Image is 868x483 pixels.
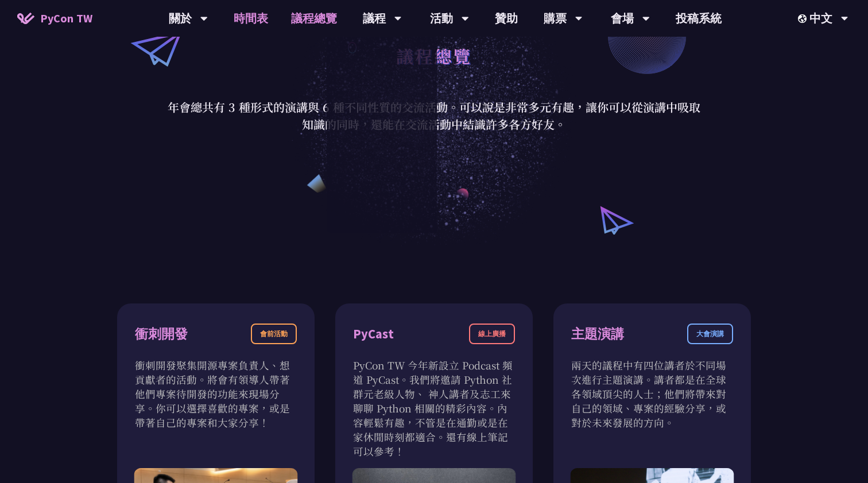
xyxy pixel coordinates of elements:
div: 線上廣播 [469,324,515,344]
div: PyCast [353,324,394,344]
div: 大會演講 [687,324,733,344]
p: 兩天的議程中有四位講者於不同場次進行主題演講。講者都是在全球各領域頂尖的人士；他們將帶來對自己的領域、專案的經驗分享，或對於未來發展的方向。 [571,358,733,430]
a: PyCon TW [6,4,104,33]
div: 會前活動 [251,324,297,344]
div: 衝刺開發 [135,324,188,344]
div: 主題演講 [571,324,624,344]
img: Locale Icon [798,14,809,23]
p: 年會總共有 3 種形式的演講與 6 種不同性質的交流活動。可以說是非常多元有趣，讓你可以從演講中吸取知識的同時，還能在交流活動中結識許多各方好友。 [167,99,701,133]
span: PyCon TW [40,10,92,27]
p: PyCon TW 今年新設立 Podcast 頻道 PyCast。我們將邀請 Python 社群元老級人物、 神人講者及志工來聊聊 Python 相關的精彩內容。內容輕鬆有趣，不管是在通勤或是在... [353,358,515,458]
p: 衝刺開發聚集開源專案負責人、想貢獻者的活動。將會有領導人帶著他們專案待開發的功能來現場分享。你可以選擇喜歡的專案，或是帶著自己的專案和大家分享！ [135,358,297,430]
img: Home icon of PyCon TW 2025 [17,13,34,24]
